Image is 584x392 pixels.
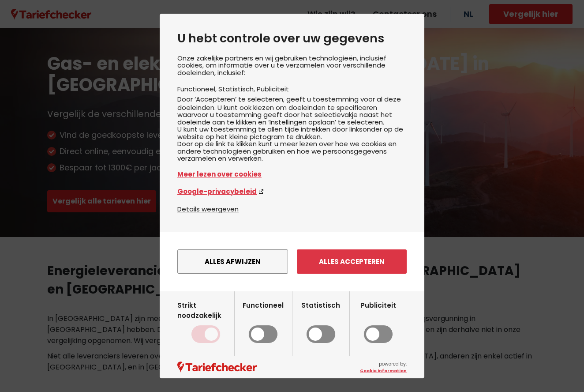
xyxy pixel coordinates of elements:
button: Alles afwijzen [177,249,288,274]
span: powered by: [360,361,407,374]
h2: U hebt controle over uw gegevens [177,31,407,45]
a: Google-privacybeleid [177,186,407,196]
button: Alles accepteren [297,249,407,274]
li: Functioneel [177,84,218,94]
li: Statistisch [218,84,257,94]
div: Onze zakelijke partners en wij gebruiken technologieën, inclusief cookies, om informatie over u t... [177,55,407,204]
label: Strikt noodzakelijk [177,300,234,343]
a: Cookie Information [360,368,407,374]
a: Meer lezen over cookies [177,169,407,179]
label: Functioneel [243,300,284,343]
li: Publiciteit [257,84,289,94]
div: menu [160,232,424,291]
button: Details weergeven [177,204,239,214]
img: logo [177,362,257,373]
label: Publiciteit [360,300,396,343]
label: Statistisch [301,300,340,343]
